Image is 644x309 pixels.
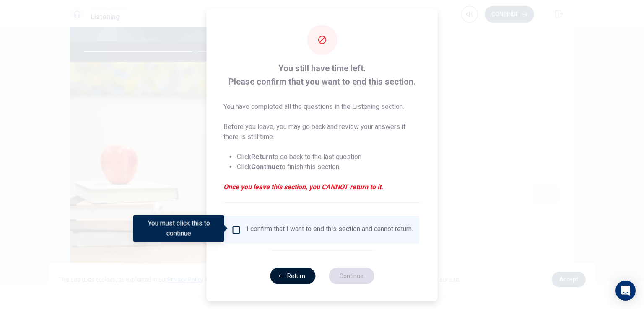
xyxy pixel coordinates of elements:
[223,102,421,112] p: You have completed all the questions in the Listening section.
[237,162,421,172] li: Click to finish this section.
[251,163,280,171] strong: Continue
[133,215,224,242] div: You must click this to continue
[615,281,636,301] div: Open Intercom Messenger
[231,225,241,235] span: You must click this to continue
[237,152,421,162] li: Click to go back to the last question
[223,62,421,88] span: You still have time left. Please confirm that you want to end this section.
[270,268,315,284] button: Return
[247,225,413,235] div: I confirm that I want to end this section and cannot return.
[329,268,374,284] button: Continue
[223,182,421,192] em: Once you leave this section, you CANNOT return to it.
[223,122,421,142] p: Before you leave, you may go back and review your answers if there is still time.
[251,153,273,161] strong: Return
